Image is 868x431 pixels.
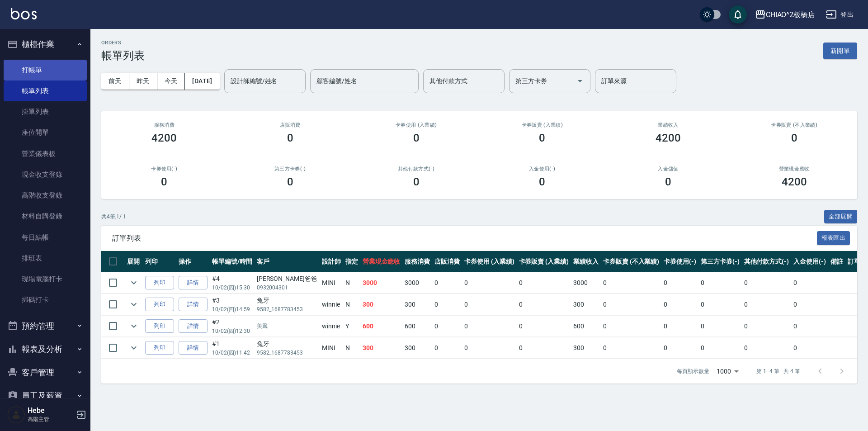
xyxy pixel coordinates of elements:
[698,294,742,315] td: 0
[212,349,252,357] p: 10/02 (四) 11:42
[238,166,343,172] h2: 第三方卡券(-)
[742,122,846,128] h2: 卡券販賣 (不入業績)
[791,251,828,272] th: 入金使用(-)
[179,341,208,355] a: 詳情
[4,122,87,143] a: 座位開單
[791,337,828,359] td: 0
[601,294,661,315] td: 0
[756,367,800,375] p: 第 1–4 筆 共 4 筆
[571,337,601,359] td: 300
[145,298,174,312] button: 列印
[101,213,126,221] p: 共 4 筆, 1 / 1
[571,272,601,294] td: 3000
[828,251,845,272] th: 備註
[179,298,208,312] a: 詳情
[677,367,709,375] p: 每頁顯示數量
[343,337,360,359] td: N
[287,132,293,144] h3: 0
[320,294,343,315] td: winnie
[161,175,167,188] h3: 0
[4,289,87,310] a: 掃碼打卡
[360,251,403,272] th: 營業現金應收
[101,73,129,90] button: 前天
[257,322,317,330] p: 美鳳
[402,251,432,272] th: 服務消費
[257,296,317,305] div: 兔牙
[112,122,217,128] h3: 服務消費
[661,316,698,337] td: 0
[343,316,360,337] td: Y
[320,272,343,294] td: MINI
[257,349,317,357] p: 9582_1687783453
[238,122,343,128] h2: 店販消費
[125,251,143,272] th: 展開
[616,166,721,172] h2: 入金儲值
[257,339,317,349] div: 兔牙
[129,73,157,90] button: 昨天
[127,276,141,289] button: expand row
[212,305,252,313] p: 10/02 (四) 14:59
[360,272,403,294] td: 3000
[539,175,545,188] h3: 0
[413,175,420,188] h3: 0
[661,337,698,359] td: 0
[143,251,176,272] th: 列印
[601,251,661,272] th: 卡券販賣 (不入業績)
[517,251,571,272] th: 卡券販賣 (入業績)
[817,233,850,242] a: 報表匯出
[656,132,681,144] h3: 4200
[320,337,343,359] td: MINI
[28,415,74,423] p: 高階主管
[413,132,420,144] h3: 0
[517,337,571,359] td: 0
[176,251,210,272] th: 操作
[782,175,807,188] h3: 4200
[432,337,462,359] td: 0
[824,210,858,224] button: 全部展開
[661,272,698,294] td: 0
[462,294,517,315] td: 0
[11,8,37,19] img: Logo
[343,272,360,294] td: N
[791,316,828,337] td: 0
[661,294,698,315] td: 0
[517,294,571,315] td: 0
[698,272,742,294] td: 0
[517,272,571,294] td: 0
[145,341,174,355] button: 列印
[4,164,87,185] a: 現金收支登錄
[742,166,846,172] h2: 營業現金應收
[4,361,87,384] button: 客戶管理
[157,73,185,90] button: 今天
[571,294,601,315] td: 300
[661,251,698,272] th: 卡券使用(-)
[751,5,819,24] button: CHIAO^2板橋店
[742,337,792,359] td: 0
[462,251,517,272] th: 卡券使用 (入業績)
[257,274,317,284] div: [PERSON_NAME]爸爸
[101,49,145,62] h3: 帳單列表
[432,316,462,337] td: 0
[601,337,661,359] td: 0
[210,316,255,337] td: #2
[517,316,571,337] td: 0
[462,337,517,359] td: 0
[766,9,816,20] div: CHIAO^2板橋店
[4,314,87,338] button: 預約管理
[571,316,601,337] td: 600
[571,251,601,272] th: 業績收入
[210,337,255,359] td: #1
[127,341,141,355] button: expand row
[791,294,828,315] td: 0
[179,276,208,290] a: 詳情
[402,316,432,337] td: 600
[432,294,462,315] td: 0
[539,132,545,144] h3: 0
[360,294,403,315] td: 300
[742,294,792,315] td: 0
[698,316,742,337] td: 0
[490,166,594,172] h2: 入金使用(-)
[112,234,817,243] span: 訂單列表
[698,251,742,272] th: 第三方卡券(-)
[210,272,255,294] td: #4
